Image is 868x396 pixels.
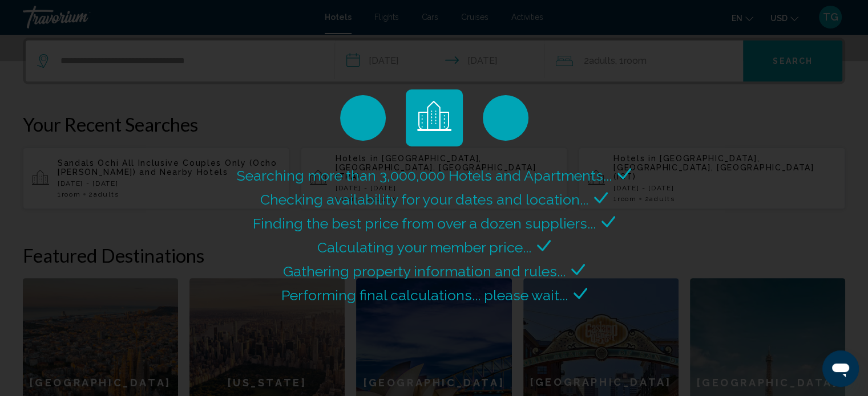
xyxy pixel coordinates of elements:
span: Finding the best price from over a dozen suppliers... [253,215,596,232]
span: Searching more than 3,000,000 Hotels and Apartments... [237,167,612,184]
iframe: Button to launch messaging window [822,350,859,387]
span: Gathering property information and rules... [283,263,566,280]
span: Calculating your member price... [317,239,531,256]
span: Performing final calculations... please wait... [281,287,568,304]
span: Checking availability for your dates and location... [260,191,588,208]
